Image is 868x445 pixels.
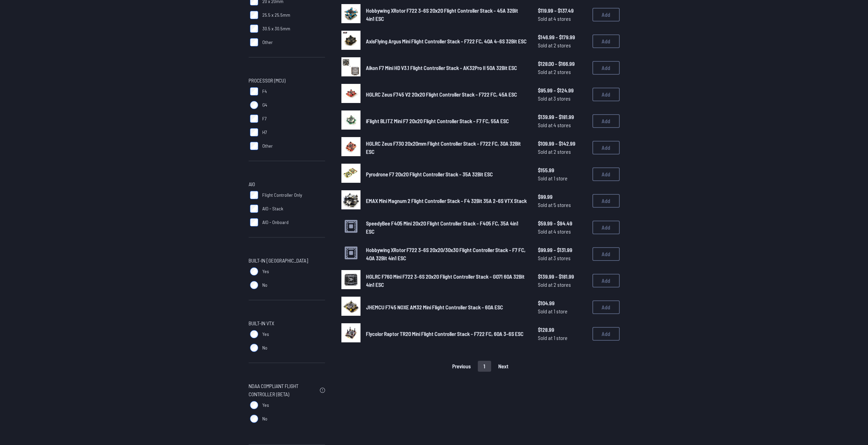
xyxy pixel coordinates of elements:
a: image [341,270,361,291]
a: Flycolor Raptor TR20 Mini Flight Controller Stack - F722 FC, 60A 3-6S ESC [366,330,527,338]
input: Flight Controller Only [250,191,258,199]
span: Sold at 3 stores [538,94,587,103]
span: Pyrodrone F7 20x20 Flight Controller Stack - 35A 32Bit ESC [366,171,493,177]
span: Sold at 5 stores [538,201,587,209]
span: Yes [262,402,269,409]
span: Sold at 2 stores [538,68,587,76]
button: Add [592,88,620,101]
img: image [341,137,361,156]
a: HGLRC F760 Mini F722 3-6S 20x20 Flight Controller Stack - G071 60A 32Bit 4in1 ESC [366,272,527,289]
input: AIO - Stack [250,205,258,213]
img: image [341,84,361,103]
span: Sold at 4 stores [538,227,587,236]
a: image [341,57,361,78]
span: $99.99 [538,193,587,201]
button: Add [592,274,620,287]
button: Add [592,141,620,154]
input: Yes [250,401,258,409]
img: image [341,31,361,50]
button: Add [592,167,620,181]
span: $139.99 - $181.99 [538,272,587,281]
span: Built-in VTX [249,319,274,327]
a: image [341,297,361,318]
span: iFlight BLITZ Mini F7 20x20 Flight Controller Stack - F7 FC, 55A ESC [366,118,509,124]
input: 30.5 x 30.5mm [250,25,258,33]
input: AIO - Onboard [250,218,258,226]
span: Hobbywing XRotor F722 3-6S 20x20/30x30 Flight Controller Stack - F7 FC, 40A 32Bit 4in1 ESC [366,247,526,261]
a: Aikon F7 Mini HD V3.1 Flight Controller Stack - AK32Pro II 50A 32Bit ESC [366,64,527,72]
a: iFlight BLITZ Mini F7 20x20 Flight Controller Stack - F7 FC, 55A ESC [366,117,527,125]
span: $146.99 - $179.99 [538,33,587,41]
a: image [341,31,361,52]
span: $139.99 - $181.99 [538,113,587,121]
span: EMAX Mini Magnum 2 Flight Controller Stack - F4 32Bit 35A 2-6S VTX Stack [366,197,527,204]
span: Sold at 2 stores [538,148,587,156]
a: image [341,110,361,132]
span: No [262,415,267,422]
button: Add [592,8,620,21]
span: AIO - Stack [262,205,283,212]
span: SpeedyBee F405 Mini 20x20 Flight Controller Stack - F405 FC, 35A 4in1 ESC [366,220,518,235]
a: image [341,323,361,344]
img: image [341,57,361,76]
input: F7 [250,115,258,123]
a: image [341,137,361,158]
input: No [250,281,258,289]
img: image [341,4,361,23]
span: F7 [262,115,267,122]
span: $128.00 - $166.99 [538,60,587,68]
span: HGLRC F760 Mini F722 3-6S 20x20 Flight Controller Stack - G071 60A 32Bit 4in1 ESC [366,273,525,288]
span: Sold at 1 store [538,174,587,182]
input: Yes [250,330,258,338]
span: H7 [262,129,267,136]
img: image [341,297,361,316]
input: No [250,415,258,423]
span: No [262,282,267,288]
span: Sold at 3 stores [538,254,587,262]
span: $128.99 [538,326,587,334]
span: $155.99 [538,166,587,174]
a: HGLRC Zeus F730 20x20mm Flight Controller Stack - F722 FC, 30A 32Bit ESC [366,139,527,156]
span: Yes [262,268,269,275]
span: $109.99 - $142.99 [538,139,587,148]
span: Other [262,143,273,149]
span: 30.5 x 30.5mm [262,25,290,32]
a: Pyrodrone F7 20x20 Flight Controller Stack - 35A 32Bit ESC [366,170,527,178]
button: Add [592,194,620,208]
span: Sold at 1 store [538,334,587,342]
img: image [341,190,361,209]
span: AIO [249,180,255,188]
span: G4 [262,102,267,108]
span: HGLRC Zeus F730 20x20mm Flight Controller Stack - F722 FC, 30A 32Bit ESC [366,140,521,155]
span: $59.99 - $94.49 [538,219,587,227]
span: Other [262,39,273,46]
a: AxisFlying Argus Mini Flight Controller Stack - F722 FC, 40A 4-6S 32Bit ESC [366,37,527,45]
span: Processor (MCU) [249,76,285,85]
span: AIO - Onboard [262,219,289,226]
span: Hobbywing XRotor F722 3-6S 20x20 Flight Controller Stack - 45A 32Bit 4in1 ESC [366,7,518,22]
a: image [341,190,361,211]
img: image [341,164,361,183]
span: F4 [262,88,267,95]
span: $119.99 - $137.49 [538,6,587,15]
button: Add [592,34,620,48]
img: image [341,323,361,342]
input: G4 [250,101,258,109]
button: Add [592,247,620,261]
input: Yes [250,267,258,276]
button: Add [592,114,620,128]
span: Sold at 1 store [538,307,587,315]
span: $99.99 - $131.99 [538,246,587,254]
input: 25.5 x 25.5mm [250,11,258,19]
input: Other [250,142,258,150]
span: Aikon F7 Mini HD V3.1 Flight Controller Stack - AK32Pro II 50A 32Bit ESC [366,64,517,71]
a: image [341,84,361,105]
button: Add [592,327,620,341]
span: JHEMCU F745 NOXE AM32 Mini Flight Controller Stack - 60A ESC [366,304,503,310]
button: Add [592,61,620,75]
span: Yes [262,331,269,338]
input: No [250,344,258,352]
a: HGLRC Zeus F745 V2 20x20 Flight Controller Stack - F722 FC, 45A ESC [366,90,527,99]
span: Sold at 4 stores [538,15,587,23]
span: 25.5 x 25.5mm [262,12,290,18]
